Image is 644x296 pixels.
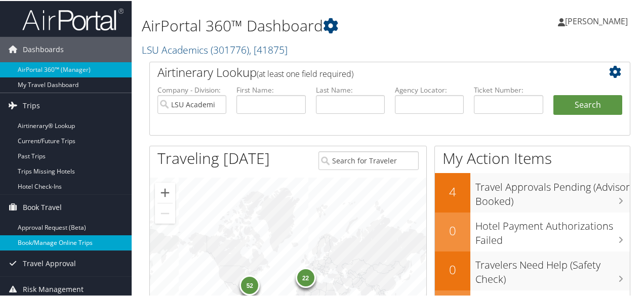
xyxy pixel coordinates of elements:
[157,147,270,168] h1: Traveling [DATE]
[435,260,470,277] h2: 0
[155,202,175,223] button: Zoom out
[22,7,124,30] img: airportal-logo.png
[474,84,543,94] label: Ticket Number:
[236,84,305,94] label: First Name:
[435,147,630,168] h1: My Action Items
[318,150,418,169] input: Search for Traveler
[257,67,353,78] span: (at least one field required)
[395,84,464,94] label: Agency Locator:
[553,94,622,114] button: Search
[23,194,62,219] span: Book Travel
[475,252,630,285] h3: Travelers Need Help (Safety Check)
[23,92,40,117] span: Trips
[249,42,288,56] span: , [ 41875 ]
[435,212,630,250] a: 0Hotel Payment Authorizations Failed
[435,221,470,238] h2: 0
[142,14,472,35] h1: AirPortal 360™ Dashboard
[435,172,630,211] a: 4Travel Approvals Pending (Advisor Booked)
[435,182,470,199] h2: 4
[142,42,288,56] a: LSU Academics
[296,267,316,287] div: 22
[157,63,582,80] h2: Airtinerary Lookup
[565,15,628,26] span: [PERSON_NAME]
[157,84,226,94] label: Company - Division:
[558,5,638,35] a: [PERSON_NAME]
[435,250,630,289] a: 0Travelers Need Help (Safety Check)
[239,274,260,294] div: 52
[316,84,385,94] label: Last Name:
[211,42,249,56] span: ( 301776 )
[23,36,64,61] span: Dashboards
[23,250,76,275] span: Travel Approval
[155,182,175,202] button: Zoom in
[475,213,630,246] h3: Hotel Payment Authorizations Failed
[475,174,630,207] h3: Travel Approvals Pending (Advisor Booked)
